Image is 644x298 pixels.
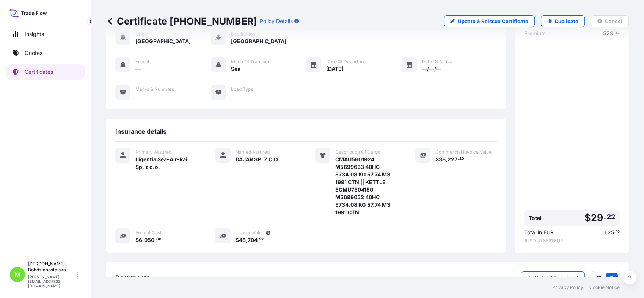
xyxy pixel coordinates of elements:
[6,64,85,80] a: Certificates
[258,238,259,241] span: .
[591,15,629,27] button: Cancel
[25,68,53,76] p: Certificates
[605,17,622,25] p: Cancel
[28,275,75,288] p: [PERSON_NAME][EMAIL_ADDRESS][DOMAIN_NAME]
[335,156,397,216] span: CMAU5601924 M5699633 40HC 5734.08 KG 57.74 M3 1991 CTN || KETTLE ECMU7504150 M5699052 40HC 5734.0...
[458,17,528,25] p: Update & Reissue Certificate
[25,49,42,57] p: Quotes
[535,274,578,281] p: Upload Document
[541,15,585,27] a: Duplicate
[260,17,293,25] p: Policy Details
[156,238,162,241] span: 00
[591,213,603,223] span: 29
[135,230,162,236] span: Freight Cost
[448,157,457,162] span: 227
[529,214,542,222] span: Total
[444,15,535,27] a: Update & Reissue Certificate
[236,156,280,163] span: DAJAR SP. Z O.O.
[106,15,257,27] p: Certificate [PHONE_NUMBER]
[135,65,141,73] span: —
[446,157,448,162] span: ,
[144,237,154,243] span: 050
[422,65,441,73] span: —/—/—
[435,149,492,155] span: Commercial Invoice Value
[326,65,344,73] span: [DATE]
[115,274,150,281] span: Documents
[236,230,264,236] span: Insured Value
[614,231,616,233] span: .
[115,128,166,135] span: Insurance details
[604,230,608,235] span: €
[457,158,459,160] span: .
[231,93,236,100] span: —
[135,156,197,171] span: Ligentia Sea-Air-Rail Sp. z o.o.
[335,149,380,155] span: Description Of Cargo
[239,237,246,243] span: 48
[231,59,271,65] span: Mode of Transport
[248,237,258,243] span: 704
[231,65,240,73] span: Sea
[524,229,554,236] span: Total in EUR
[236,237,239,243] span: $
[135,86,174,92] span: Marks & Numbers
[439,157,446,162] span: 38
[135,93,141,100] span: —
[259,238,264,241] span: 92
[422,59,454,65] span: Date of Arrival
[521,271,585,284] button: Upload Document
[6,45,85,61] a: Quotes
[552,284,583,290] a: Privacy Policy
[135,237,139,243] span: $
[139,237,142,243] span: 6
[135,59,149,65] span: Vessel
[25,30,44,38] p: Insights
[604,215,606,219] span: .
[435,157,439,162] span: $
[459,158,464,160] span: 20
[236,149,270,155] span: Named Assured
[584,213,591,223] span: $
[589,284,620,290] a: Cookie Notice
[6,27,85,42] a: Insights
[616,231,620,233] span: 10
[326,59,366,65] span: Date of Departure
[28,261,75,273] p: [PERSON_NAME] Bohdzianostalska
[14,271,20,278] span: M
[231,86,253,92] span: Load Type
[142,237,144,243] span: ,
[524,238,620,244] span: 1 USD = 0.8591 EUR
[155,238,156,241] span: .
[135,149,171,155] span: Primary Assured
[555,17,578,25] p: Duplicate
[246,237,248,243] span: ,
[608,230,614,235] span: 25
[607,215,615,219] span: 22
